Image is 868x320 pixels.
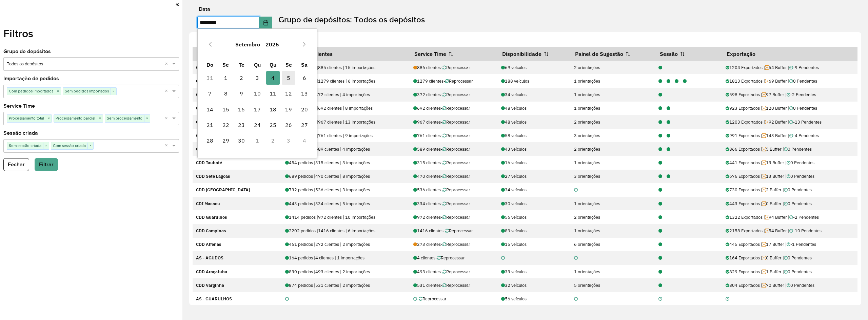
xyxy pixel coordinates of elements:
span: 4 [266,71,280,85]
i: 1259052 - 732 pedidos [658,188,662,192]
i: 1259031 - 695 pedidos [658,93,662,97]
span: × [111,88,116,95]
div: 866 Exportados | 5 Buffer | [726,146,854,152]
span: 3 [251,71,264,85]
span: 30 [235,134,248,147]
div: 3 orientações [574,132,651,139]
td: 1 [249,133,265,148]
i: Não realizada [413,297,417,301]
div: 1 orientações [574,91,651,98]
span: 0 Pendentes [787,173,814,179]
span: -4 Pendentes [789,133,819,138]
span: 20 [298,103,311,116]
span: 0 Pendentes [789,78,817,84]
div: 1043 pedidos | 692 clientes | 8 importações [285,105,406,111]
td: 11 [265,86,281,101]
i: Não realizada [285,297,289,301]
td: 18 [265,101,281,117]
div: 1130 pedidos | 761 clientes | 9 importações [285,132,406,139]
strong: CDI Macacu [196,201,220,207]
div: 830 pedidos | 493 clientes | 2 importações [285,269,406,275]
div: 164 pedidos | 4 clientes | 1 importações [285,255,406,261]
label: Filtros [3,25,33,42]
button: Previous Month [205,39,216,50]
label: Grupo de depósitos: Todos os depósitos [278,14,425,26]
div: 730 Exportados | 2 Buffer | [726,187,854,193]
span: - Reprocessar [441,241,470,247]
strong: CDD Varginha [196,282,224,288]
div: 27 veículos [501,173,567,179]
td: 31 [202,70,218,86]
span: 470 clientes [413,173,441,179]
span: - Reprocessar [435,255,465,261]
span: - Reprocessar [441,201,470,207]
div: 56 veículos [501,214,567,220]
span: 28 [203,134,217,147]
strong: CDD Campinas [196,228,226,234]
div: 1 orientações [574,105,651,111]
td: 3 [281,133,296,148]
strong: CDD Embu [196,65,218,70]
strong: CDL Salto [196,78,216,84]
div: 32 veículos [501,282,567,289]
span: - Reprocessar [441,119,470,125]
div: 1322 Exportados | 94 Buffer | [726,214,854,220]
span: 13 [298,87,311,100]
label: Service Time [3,102,35,110]
span: 23 [235,118,248,132]
span: - Reprocessar [441,269,470,275]
div: Choose Date [197,28,317,158]
span: - Reprocessar [441,187,470,193]
span: 21 [203,118,217,132]
td: 21 [202,117,218,133]
span: 334 clientes [413,201,441,207]
span: - Reprocessar [441,160,470,166]
span: 16 [235,103,248,116]
strong: CDD Suzano [196,119,221,125]
span: 0 Pendentes [789,105,817,111]
i: 1259383 - 13 pedidos [667,174,670,179]
strong: AS - AGUDOS [196,255,223,261]
td: 6 [297,70,312,86]
button: Choose Month [233,36,263,52]
strong: CDD [GEOGRAPHIC_DATA] [196,187,250,193]
div: 804 Exportados | 70 Buffer | [726,282,854,289]
label: Data [199,5,210,13]
span: 493 clientes [413,269,441,275]
span: -2 Pendentes [787,92,816,98]
th: Service Time [410,47,497,61]
th: Disponibilidade [498,47,571,61]
strong: CDD Maua [196,133,217,138]
span: 24 [251,118,264,132]
span: 886 clientes [413,65,441,70]
strong: CDD Guarulhos [196,214,227,220]
strong: CDD Volta Redonda [196,146,236,152]
td: 14 [202,101,218,117]
span: 22 [219,118,233,132]
span: 19 [282,103,295,116]
td: 13 [297,86,312,101]
i: 1259417 - 120 pedidos [667,106,670,111]
th: Painel de Sugestão [571,47,655,61]
th: Pedidos e Clientes [282,47,410,61]
div: 1 orientações [574,78,651,84]
div: 34 veículos [501,91,567,98]
span: 273 clientes [413,241,441,247]
td: 12 [281,86,296,101]
span: 4 clientes [413,255,435,261]
span: Processamento total [7,115,46,122]
div: 1813 Exportados | 69 Buffer | [726,78,854,84]
i: 1259038 - 868 pedidos [658,147,662,152]
i: Não realizada [501,256,505,260]
i: 1259182 - 59 pedidos [658,79,662,84]
span: Te [239,61,244,68]
div: 48 veículos [501,119,567,125]
td: 10 [249,86,265,101]
span: 14 [203,103,217,116]
span: 972 clientes [413,214,441,220]
span: 0 Pendentes [787,160,814,166]
span: 0 Pendentes [784,187,812,193]
strong: CDD Norte [196,105,217,111]
div: 1 orientações [574,228,651,234]
span: Sem sessão criada [7,142,43,149]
